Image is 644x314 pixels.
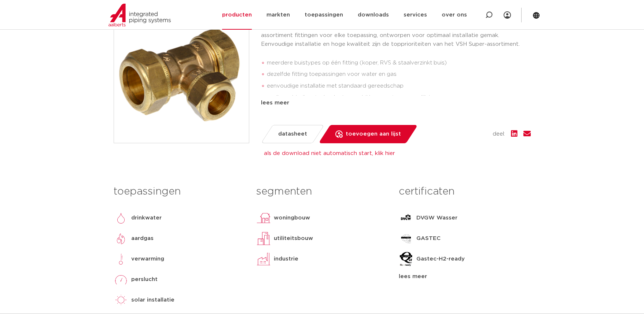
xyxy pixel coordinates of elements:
[493,130,505,138] span: deel:
[267,69,531,80] li: dezelfde fitting toepassingen voor water en gas
[114,252,128,266] img: verwarming
[131,234,154,243] p: aardgas
[267,80,531,92] li: eenvoudige installatie met standaard gereedschap
[114,293,128,307] img: solar installatie
[346,128,401,140] span: toevoegen aan lijst
[131,255,164,263] p: verwarming
[114,231,128,246] img: aardgas
[256,211,271,225] img: woningbouw
[131,214,162,222] p: drinkwater
[261,99,531,107] div: lees meer
[267,92,531,104] li: snelle verbindingstechnologie waarbij her-montage mogelijk is
[114,184,245,199] h3: toepassingen
[261,22,531,49] p: De VSH Super S1221 is een T-stuk verloop met 3 knel aansluitingen. VSH Super biedt een groot asso...
[264,151,395,156] a: als de download niet automatisch start, klik hier
[416,234,441,243] p: GASTEC
[267,57,531,69] li: meerdere buistypes op één fitting (koper, RVS & staalverzinkt buis)
[274,234,313,243] p: utiliteitsbouw
[114,211,128,225] img: drinkwater
[131,275,158,284] p: perslucht
[399,231,413,246] img: GASTEC
[399,184,530,199] h3: certificaten
[399,211,413,225] img: DVGW Wasser
[256,184,388,199] h3: segmenten
[114,272,128,287] img: perslucht
[256,231,271,246] img: utiliteitsbouw
[399,272,530,281] div: lees meer
[416,255,465,263] p: Gastec-H2-ready
[256,252,271,266] img: industrie
[131,296,174,304] p: solar installatie
[278,128,307,140] span: datasheet
[399,252,413,266] img: Gastec-H2-ready
[416,214,457,222] p: DVGW Wasser
[274,255,298,263] p: industrie
[274,214,310,222] p: woningbouw
[114,8,249,143] img: Product Image for VSH Super T-stuk verloop FFF 28x22x28
[261,125,324,143] a: datasheet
